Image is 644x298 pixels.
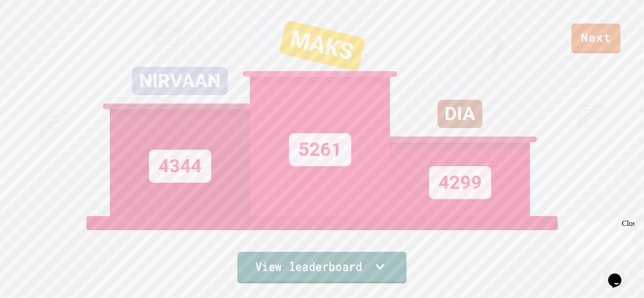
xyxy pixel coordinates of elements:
div: 5261 [289,133,351,166]
a: View leaderboard [238,252,407,283]
div: MAKS [278,20,365,72]
a: Next [571,24,620,53]
div: Chat with us now!Close [4,4,65,60]
iframe: chat widget [566,219,635,259]
div: 4344 [149,150,211,183]
div: DIA [438,100,482,128]
div: 4299 [429,166,491,199]
div: NIRVAAN [132,67,228,95]
iframe: chat widget [604,260,635,289]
